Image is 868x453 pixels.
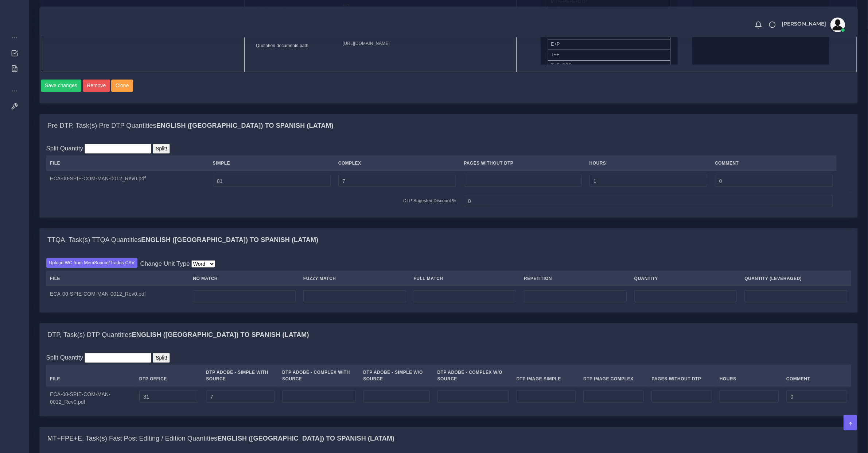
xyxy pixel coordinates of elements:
th: Simple [209,156,334,171]
th: Full Match [410,271,520,286]
th: Pages Without DTP [460,156,585,171]
th: Quantity [630,271,741,286]
th: DTP Adobe - Simple W/O Source [359,365,433,387]
th: Hours [585,156,711,171]
div: MT+FPE+E, Task(s) Fast Post Editing / Edition QuantitiesEnglish ([GEOGRAPHIC_DATA]) TO Spanish (L... [40,427,857,450]
td: ECA-00-SPIE-COM-MAN-0012_Rev0.pdf [46,286,189,306]
th: No Match [189,271,300,286]
h4: DTP, Task(s) DTP Quantities [47,331,309,339]
div: Pre DTP, Task(s) Pre DTP QuantitiesEnglish ([GEOGRAPHIC_DATA]) TO Spanish (Latam) [40,114,857,138]
th: DTP Image Complex [580,365,648,387]
th: Comment [711,156,837,171]
h4: TTQA, Task(s) TTQA Quantities [47,236,318,244]
label: DTP Sugested Discount % [403,197,456,204]
th: DTP Office [135,365,202,387]
th: Hours [716,365,782,387]
a: [PERSON_NAME]avatar [778,18,848,32]
b: English ([GEOGRAPHIC_DATA]) TO Spanish (Latam) [156,122,334,129]
input: Split! [153,144,170,154]
th: DTP Adobe - Complex W/O Source [433,365,513,387]
label: Change Unit Type [140,259,190,268]
th: DTP Adobe - Complex With Source [279,365,359,387]
div: TTQA, Task(s) TTQA QuantitiesEnglish ([GEOGRAPHIC_DATA]) TO Spanish (Latam) [40,229,857,252]
span: [PERSON_NAME] [782,21,826,26]
b: English ([GEOGRAPHIC_DATA]) TO Spanish (Latam) [132,331,309,338]
h4: MT+FPE+E, Task(s) Fast Post Editing / Edition Quantities [47,435,394,443]
th: Repetition [520,271,631,286]
b: English ([GEOGRAPHIC_DATA]) TO Spanish (Latam) [217,435,394,442]
h4: Pre DTP, Task(s) Pre DTP Quantities [47,122,334,130]
th: Quantity (Leveraged) [741,271,851,286]
th: DTP Image Simple [513,365,580,387]
label: Upload WC from MemSource/Trados CSV [46,258,138,268]
li: T+E+DTP [548,60,670,71]
div: DTP, Task(s) DTP QuantitiesEnglish ([GEOGRAPHIC_DATA]) TO Spanish (Latam) [40,323,857,347]
th: Pages Without DTP [648,365,716,387]
div: DTP, Task(s) DTP QuantitiesEnglish ([GEOGRAPHIC_DATA]) TO Spanish (Latam) [40,347,857,416]
li: E+P [548,39,670,50]
a: Remove [83,80,112,92]
label: Quotation documents path [256,42,308,49]
p: [URL][DOMAIN_NAME] [343,40,505,47]
th: Fuzzy Match [299,271,410,286]
input: Split! [153,353,170,363]
th: Comment [783,365,851,387]
div: Pre DTP, Task(s) Pre DTP QuantitiesEnglish ([GEOGRAPHIC_DATA]) TO Spanish (Latam) [40,138,857,218]
b: English ([GEOGRAPHIC_DATA]) TO Spanish (Latam) [141,236,318,243]
th: File [46,365,136,387]
button: Save changes [41,80,82,92]
td: ECA-00-SPIE-COM-MAN-0012_Rev0.pdf [46,170,209,191]
th: Complex [334,156,460,171]
a: Clone [111,80,134,92]
label: Split Quantity [46,144,83,153]
th: File [46,156,209,171]
button: Remove [83,80,110,92]
div: TTQA, Task(s) TTQA QuantitiesEnglish ([GEOGRAPHIC_DATA]) TO Spanish (Latam) [40,252,857,312]
th: File [46,271,189,286]
td: ECA-00-SPIE-COM-MAN-0012_Rev0.pdf [46,386,136,410]
th: DTP Adobe - Simple With Source [202,365,279,387]
img: avatar [830,18,845,32]
button: Clone [111,80,133,92]
label: Split Quantity [46,353,83,362]
li: T+E [548,50,670,61]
